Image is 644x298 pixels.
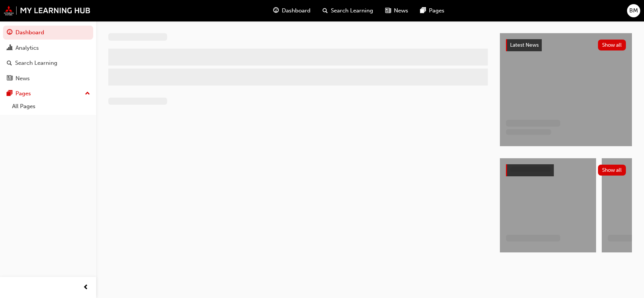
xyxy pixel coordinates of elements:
a: Analytics [3,41,93,55]
a: guage-iconDashboard [267,3,317,18]
a: Search Learning [3,56,93,70]
span: prev-icon [83,283,89,292]
span: pages-icon [420,6,426,15]
span: News [394,6,408,15]
span: Latest News [510,42,539,48]
span: up-icon [85,89,90,99]
a: Dashboard [3,26,93,40]
button: Pages [3,87,93,101]
span: pages-icon [7,90,12,97]
span: chart-icon [7,45,12,52]
a: news-iconNews [379,3,414,18]
div: Search Learning [15,59,57,67]
span: guage-icon [7,29,12,36]
a: News [3,72,93,86]
button: Show all [598,40,626,50]
a: pages-iconPages [414,3,450,18]
button: DashboardAnalyticsSearch LearningNews [3,24,93,87]
div: Pages [15,89,31,98]
img: mmal [4,6,91,15]
span: search-icon [7,60,12,67]
a: All Pages [9,101,93,112]
a: search-iconSearch Learning [317,3,379,18]
span: search-icon [323,6,328,15]
a: Latest NewsShow all [506,39,626,51]
button: Show all [598,165,626,176]
span: Pages [429,6,444,15]
div: News [15,74,30,83]
span: news-icon [7,75,12,82]
a: Show all [506,164,626,176]
span: Dashboard [282,6,310,15]
span: BM [629,6,638,15]
span: guage-icon [273,6,279,15]
div: Analytics [15,44,39,52]
button: BM [627,4,640,17]
span: news-icon [385,6,391,15]
span: Search Learning [331,6,373,15]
